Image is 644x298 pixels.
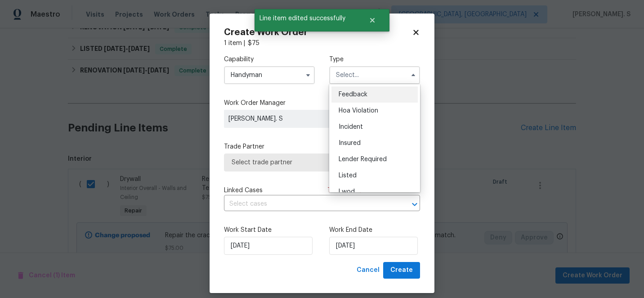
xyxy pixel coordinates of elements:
button: Cancel [353,262,383,279]
button: Open [408,198,421,211]
button: Hide options [408,70,419,81]
span: Listed [339,172,357,179]
button: Close [358,11,387,29]
button: Create [383,262,420,279]
input: M/D/YYYY [329,237,418,255]
span: Cancel [357,265,380,276]
span: Create [390,265,413,276]
span: Incident [339,124,363,130]
label: Work Order Manager [224,99,420,108]
input: Select... [224,66,315,84]
input: M/D/YYYY [224,237,313,255]
span: Feedback [339,91,367,98]
label: Trade Partner [224,142,420,151]
span: Select trade partner [232,158,412,167]
span: Hoa Violation [339,108,378,114]
button: Show options [303,70,313,81]
label: Type [329,55,420,64]
span: There are case s for this home [327,186,420,195]
input: Select... [329,66,420,84]
input: Select cases [224,197,395,211]
label: Capability [224,55,315,64]
span: $ 75 [248,40,259,46]
span: Line item edited successfully [255,9,358,28]
div: 1 item | [224,39,420,48]
span: Lwod [339,189,355,195]
span: Linked Cases [224,186,263,195]
label: Work Start Date [224,226,315,235]
span: [PERSON_NAME]. S [228,114,358,123]
label: Work End Date [329,226,420,235]
span: Lender Required [339,156,387,163]
h2: Create Work Order [224,28,412,37]
span: Insured [339,140,361,146]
